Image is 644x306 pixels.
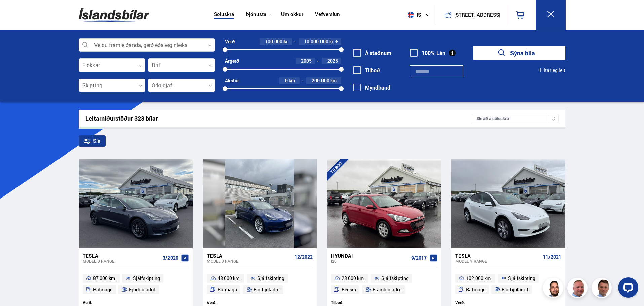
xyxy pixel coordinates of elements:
[466,286,486,294] span: Rafmagn
[538,68,565,73] button: Ítarleg leit
[207,253,292,259] div: Tesla
[455,253,540,259] div: Tesla
[207,300,260,305] div: Verð:
[283,39,289,44] span: kr.
[93,274,116,282] span: 87 000 km.
[214,11,234,18] a: Söluskrá
[285,77,288,84] span: 0
[225,39,235,44] div: Verð
[405,12,422,18] span: is
[455,300,508,305] div: Verð:
[353,85,390,91] label: Myndband
[410,50,445,56] label: 100% Lán
[508,274,535,282] span: Sjálfskipting
[331,253,408,259] div: Hyundai
[373,286,402,294] span: Framhjóladrif
[466,274,492,282] span: 102 000 km.
[331,259,408,263] div: i20
[163,255,178,261] span: 3/2020
[254,286,280,294] span: Fjórhjóladrif
[312,77,329,84] span: 200.000
[265,38,282,45] span: 100.000
[85,115,471,122] div: Leitarniðurstöður 323 bílar
[301,58,312,64] span: 2005
[411,255,427,261] span: 9/2017
[246,11,266,18] button: Þjónusta
[79,4,149,26] img: G0Ugv5HjCgRt.svg
[381,274,409,282] span: Sjálfskipting
[83,259,160,263] div: Model 3 RANGE
[327,58,338,64] span: 2025
[330,78,338,83] span: km.
[405,5,435,25] button: is
[83,300,136,305] div: Verð:
[133,274,160,282] span: Sjálfskipting
[502,286,528,294] span: Fjórhjóladrif
[457,12,498,18] button: [STREET_ADDRESS]
[83,253,160,259] div: Tesla
[439,5,504,25] a: [STREET_ADDRESS]
[593,279,613,299] img: FbJEzSuNWCJXmdc-.webp
[342,286,356,294] span: Bensín
[408,12,414,18] img: svg+xml;base64,PHN2ZyB4bWxucz0iaHR0cDovL3d3dy53My5vcmcvMjAwMC9zdmciIHdpZHRoPSI1MTIiIGhlaWdodD0iNT...
[353,67,380,73] label: Tilboð
[315,11,340,18] a: Vefverslun
[295,254,313,260] span: 12/2022
[218,286,237,294] span: Rafmagn
[473,46,565,60] button: Sýna bíla
[353,50,391,56] label: Á staðnum
[218,274,241,282] span: 48 000 km.
[225,78,239,83] div: Akstur
[471,114,559,123] div: Skráð á söluskrá
[331,300,384,305] div: Tilboð:
[207,259,292,263] div: Model 3 RANGE
[225,58,239,64] div: Árgerð
[342,274,365,282] span: 23 000 km.
[281,11,303,18] a: Um okkur
[568,279,589,299] img: siFngHWaQ9KaOqBr.png
[335,39,338,44] span: +
[329,39,334,44] span: kr.
[455,259,540,263] div: Model Y RANGE
[544,279,564,299] img: nhp88E3Fdnt1Opn2.png
[93,286,113,294] span: Rafmagn
[613,275,641,303] iframe: LiveChat chat widget
[257,274,285,282] span: Sjálfskipting
[79,135,106,147] div: Sía
[304,38,328,45] span: 10.000.000
[543,254,561,260] span: 11/2021
[129,286,156,294] span: Fjórhjóladrif
[289,78,296,83] span: km.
